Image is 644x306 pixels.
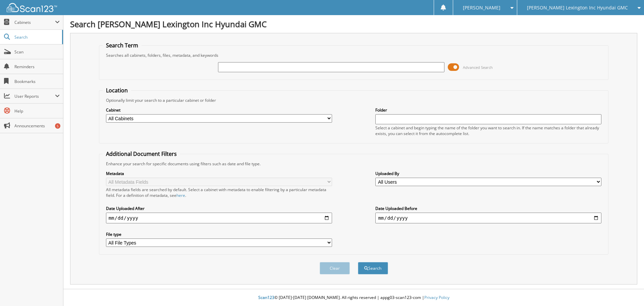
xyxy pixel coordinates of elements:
img: scan123-logo-white.svg [7,3,57,12]
div: All metadata fields are searched by default. Select a cabinet with metadata to enable filtering b... [106,187,332,198]
span: Advanced Search [463,65,493,70]
span: Search [14,34,59,40]
label: Cabinet [106,107,332,113]
span: Announcements [14,123,60,129]
span: User Reports [14,93,55,99]
a: here [176,192,185,198]
span: Reminders [14,64,60,70]
legend: Location [103,87,131,94]
label: Date Uploaded Before [375,206,601,211]
span: Scan [14,49,60,55]
label: Uploaded By [375,171,601,176]
label: Folder [375,107,601,113]
span: [PERSON_NAME] [463,6,500,10]
label: Metadata [106,171,332,176]
legend: Search Term [103,42,142,49]
span: Scan123 [258,295,274,300]
input: end [375,213,601,223]
label: File type [106,231,332,237]
span: Bookmarks [14,79,60,84]
button: Clear [320,262,350,274]
div: Searches all cabinets, folders, files, metadata, and keywords [103,52,605,58]
h1: Search [PERSON_NAME] Lexington Inc Hyundai GMC [70,18,637,30]
div: Select a cabinet and begin typing the name of the folder you want to search in. If the name match... [375,125,601,136]
legend: Additional Document Filters [103,150,180,158]
span: Help [14,108,60,114]
div: © [DATE]-[DATE] [DOMAIN_NAME]. All rights reserved | appg03-scan123-com | [63,290,644,306]
div: Enhance your search for specific documents using filters such as date and file type. [103,161,605,167]
div: 5 [55,123,60,129]
div: Optionally limit your search to a particular cabinet or folder [103,97,605,103]
label: Date Uploaded After [106,206,332,211]
span: [PERSON_NAME] Lexington Inc Hyundai GMC [527,6,628,10]
span: Cabinets [14,19,55,25]
input: start [106,213,332,223]
button: Search [358,262,388,274]
a: Privacy Policy [424,295,449,300]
